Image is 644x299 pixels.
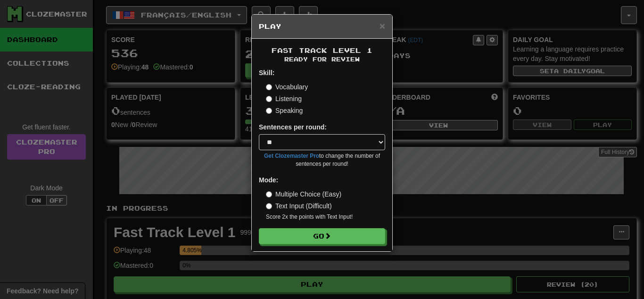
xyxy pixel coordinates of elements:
label: Listening [266,94,302,103]
label: Speaking [266,106,303,115]
a: Get Clozemaster Pro [264,153,319,159]
label: Text Input (Difficult) [266,201,332,211]
button: Close [380,21,385,31]
input: Text Input (Difficult) [266,203,272,209]
strong: Mode: [259,176,278,184]
span: × [380,20,385,31]
input: Multiple Choice (Easy) [266,191,272,197]
input: Speaking [266,108,272,114]
small: to change the number of sentences per round! [259,152,385,168]
strong: Skill: [259,69,274,77]
label: Multiple Choice (Easy) [266,189,341,199]
button: Go [259,228,385,244]
input: Listening [266,96,272,102]
small: Ready for Review [259,55,385,63]
label: Vocabulary [266,82,308,92]
h5: Play [259,22,385,31]
label: Sentences per round: [259,122,327,132]
small: Score 2x the points with Text Input ! [266,213,385,221]
input: Vocabulary [266,84,272,90]
span: Fast Track Level 1 [272,46,372,54]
